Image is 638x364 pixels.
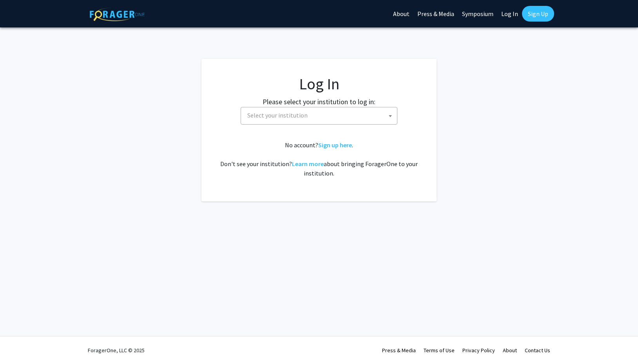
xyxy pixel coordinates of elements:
[424,347,455,354] a: Terms of Use
[90,7,145,21] img: ForagerOne Logo
[522,6,554,22] a: Sign Up
[88,337,145,364] div: ForagerOne, LLC © 2025
[525,347,550,354] a: Contact Us
[217,74,421,93] h1: Log In
[503,347,517,354] a: About
[263,96,375,107] label: Please select your institution to log in:
[217,140,421,178] div: No account? . Don't see your institution? about bringing ForagerOne to your institution.
[462,347,495,354] a: Privacy Policy
[318,141,352,149] a: Sign up here
[292,160,324,168] a: Learn more about bringing ForagerOne to your institution
[247,111,308,119] span: Select your institution
[244,107,397,123] span: Select your institution
[241,107,397,125] span: Select your institution
[382,347,416,354] a: Press & Media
